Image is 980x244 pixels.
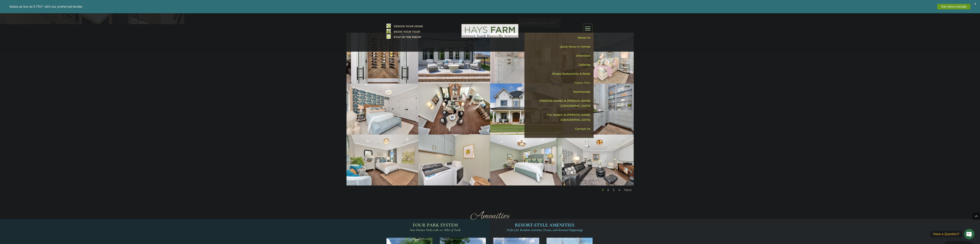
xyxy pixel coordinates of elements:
[613,188,614,192] a: 3
[418,84,490,135] img: 2106-Forest-Gate-79-400x284.jpg
[607,188,609,192] a: 2
[562,135,634,186] img: 2106-Forest-Gate-69-400x284.jpg
[527,96,594,110] a: [PERSON_NAME] at [PERSON_NAME][GEOGRAPHIC_DATA]
[386,29,391,33] img: book your home tour
[562,84,634,135] img: 2106-Forest-Gate-52-400x284.jpg
[394,30,420,33] a: BOOK YOUR TOUR
[562,33,634,84] img: 2106-Forest-Gate-82-400x284.jpg
[527,60,594,69] a: Galleries
[418,135,490,186] img: 2106-Forest-Gate-73-400x284.jpg
[496,223,594,229] h2: RESORT-STYLE AMENITIES
[527,42,594,51] a: Quick Move-in Homes
[461,35,519,38] a: hays farm homes huntsville development
[602,188,603,192] a: 1
[972,1,978,7] span: X
[937,4,970,9] a: Get More Details
[386,223,484,229] h2: FOUR PARK SYSTEM
[527,78,594,87] a: Master Plan
[496,229,594,232] h4: Perfect for Resident Activities, Events, and Seasonal Happenings
[624,188,632,192] a: Next
[527,87,594,96] a: Testimonials
[490,33,562,84] img: 2106-Forest-Gate-61-400x284.jpg
[527,51,594,60] a: Amenities
[618,188,620,192] a: 4
[347,84,418,135] img: 2106-Forest-Gate-81-400x284.jpg
[490,84,562,135] img: hays farm homes
[394,25,423,28] a: DESIGN YOUR HOME
[347,135,418,186] img: 2106-Forest-Gate-74-400x284.jpg
[347,33,418,84] img: 2106-Forest-Gate-27-400x284.jpg
[410,228,461,232] span: Four Distinct Parks with 10+ Miles of Trails
[386,210,594,223] h1: Amenities
[490,135,562,186] img: 2106-Forest-Gate-70-400x284.jpg
[418,33,490,84] img: 2106-Forest-Gate-8-400x284.jpg
[527,69,594,78] a: Shops, Restaurants, & Retail
[394,35,421,39] a: STAY IN THE KNOW
[461,24,519,37] img: Logo
[386,24,391,28] img: design your home
[527,33,594,42] a: About Us
[527,124,594,133] a: Contact Us
[10,5,935,8] p: Rates as low as 5.75%* with our preferred lender
[527,110,594,124] a: The Jessam at [PERSON_NAME][GEOGRAPHIC_DATA]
